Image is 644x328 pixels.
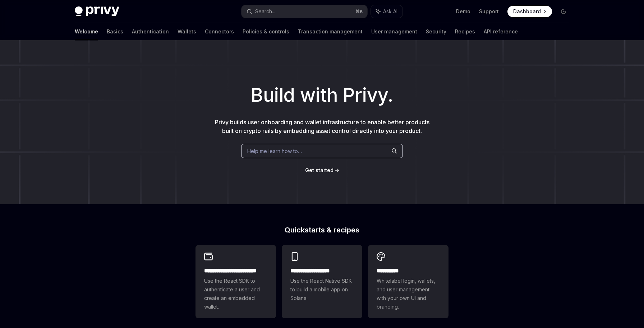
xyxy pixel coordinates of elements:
a: Recipes [455,23,475,40]
span: Get started [305,167,333,173]
a: Support [479,8,499,15]
button: Search...⌘K [241,5,367,18]
a: Authentication [132,23,169,40]
a: Transaction management [298,23,363,40]
span: Dashboard [513,8,541,15]
a: Demo [456,8,470,15]
img: dark logo [75,6,119,17]
a: Wallets [178,23,196,40]
a: Dashboard [507,6,552,17]
a: Security [426,23,446,40]
a: Get started [305,167,333,174]
span: ⌘ K [355,9,363,14]
span: Help me learn how to… [247,147,302,155]
a: Basics [107,23,123,40]
span: Privy builds user onboarding and wallet infrastructure to enable better products built on crypto ... [215,119,429,134]
span: Ask AI [383,8,397,15]
a: Connectors [205,23,234,40]
span: Use the React Native SDK to build a mobile app on Solana. [290,277,354,302]
h2: Quickstarts & recipes [195,226,448,234]
a: **** *****Whitelabel login, wallets, and user management with your own UI and branding. [368,245,448,318]
a: API reference [484,23,518,40]
a: Welcome [75,23,98,40]
button: Toggle dark mode [558,6,569,17]
button: Ask AI [371,5,402,18]
a: **** **** **** ***Use the React Native SDK to build a mobile app on Solana. [282,245,362,318]
h1: Build with Privy. [11,81,632,109]
span: Whitelabel login, wallets, and user management with your own UI and branding. [377,277,440,311]
a: Policies & controls [243,23,289,40]
div: Search... [255,7,275,16]
span: Use the React SDK to authenticate a user and create an embedded wallet. [204,277,267,311]
a: User management [371,23,417,40]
